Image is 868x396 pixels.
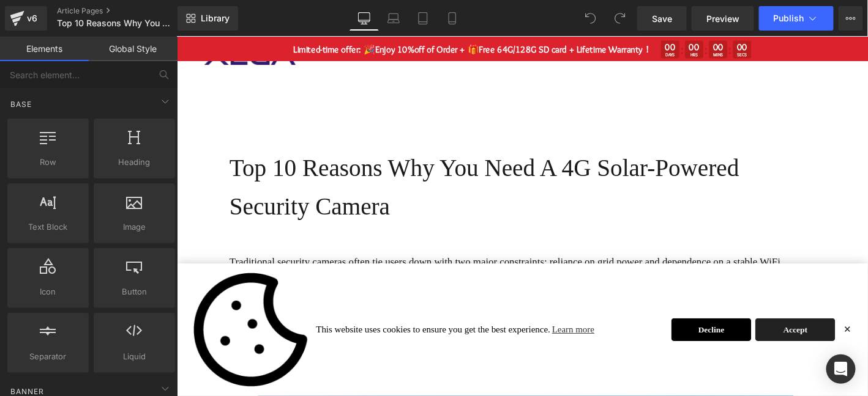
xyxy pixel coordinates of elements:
span: This website uses cookies to ensure you get the best experience. [149,305,520,323]
a: Accept [620,302,706,326]
a: Article Pages [57,6,198,16]
span: Separator [11,350,85,363]
span: Button [97,285,171,298]
span: Icon [11,285,85,298]
span: Publish [774,13,804,23]
span: Save [652,12,672,25]
button: Undo [578,6,603,31]
span: Preview [706,12,739,25]
span: Image [97,221,171,233]
a: Decline [530,302,616,326]
button: Publish [759,6,834,31]
span: Top 10 Reasons Why You Need A 4G Solar-Powered Security Camera [57,18,174,28]
span: Base [9,98,33,110]
a: Global Style [89,37,178,61]
span: Heading [97,156,171,169]
h1: Top 10 Reasons Why You Need A 4G Solar-Powered Security Camera [56,121,692,203]
a: Learn more [400,305,450,323]
button: Redo [608,6,632,31]
a: New Library [178,6,238,31]
a: Preview [692,6,754,31]
button: More [839,6,863,31]
div: v6 [24,10,40,26]
a: Mobile [438,6,467,31]
span: Row [11,156,85,169]
img: logo [18,253,140,375]
a: v6 [5,6,47,31]
a: Desktop [350,6,379,31]
span: Liquid [97,350,171,363]
div: Open Intercom Messenger [826,354,856,384]
span: Close the cookie banner [715,310,723,318]
p: Traditional security cameras often tie users down with two major constraints: reliance on grid po... [56,233,692,321]
span: Library [201,13,230,24]
a: Laptop [379,6,408,31]
a: Tablet [408,6,438,31]
span: Text Block [11,221,85,233]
